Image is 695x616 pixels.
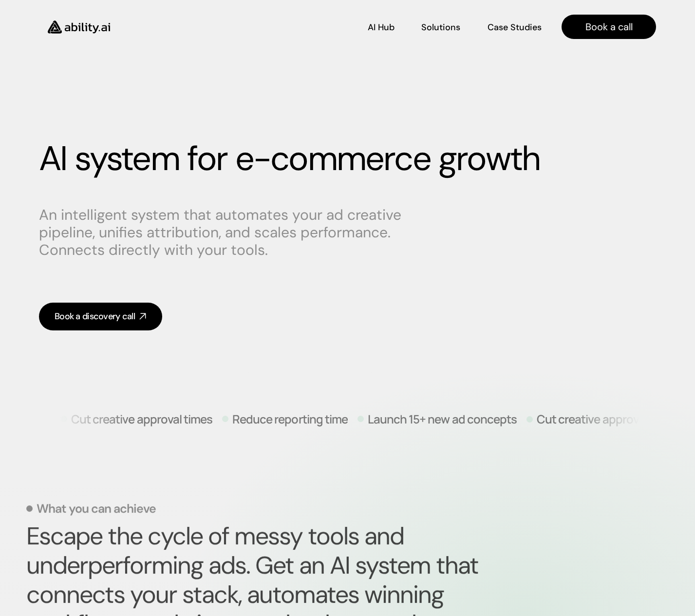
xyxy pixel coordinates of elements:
h1: AI system for e-commerce growth [39,138,656,179]
p: Launch 15+ new ad concepts [367,413,516,424]
a: Book a call [562,15,656,39]
p: Cut creative approval times [71,413,212,424]
p: Case Studies [488,21,542,34]
p: Solutions [421,21,460,34]
a: Book a discovery call [39,303,162,330]
p: AI Hub [368,21,394,34]
h3: Ready-to-use in Slack [58,92,126,101]
a: AI Hub [368,19,394,36]
a: Solutions [421,19,460,36]
p: Cut creative approval times [536,413,677,424]
p: What you can achieve [37,502,156,515]
p: Reduce reporting time [232,413,348,424]
p: An intelligent system that automates your ad creative pipeline, unifies attribution, and scales p... [39,206,409,259]
nav: Main navigation [124,15,656,39]
a: Case Studies [487,19,542,36]
div: Book a discovery call [55,310,135,323]
p: Book a call [585,20,633,34]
